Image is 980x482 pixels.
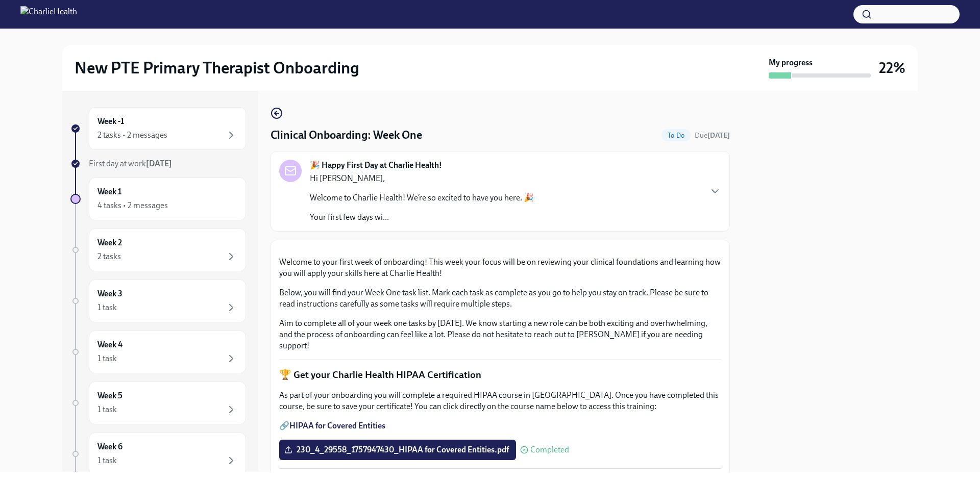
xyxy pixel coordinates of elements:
strong: 🎉 Happy First Day at Charlie Health! [310,160,442,171]
p: Welcome to Charlie Health! We’re so excited to have you here. 🎉 [310,192,534,204]
a: Week 51 task [70,382,246,424]
a: First day at work[DATE] [70,158,246,169]
h6: Week 5 [97,390,122,401]
span: Completed [530,446,569,454]
span: To Do [661,132,691,139]
a: Week 31 task [70,280,246,322]
h4: Clinical Onboarding: Week One [271,128,422,143]
strong: My progress [769,57,813,68]
div: 1 task [97,302,117,313]
a: Week 22 tasks [70,229,246,271]
div: 2 tasks [97,251,121,262]
div: 1 task [97,353,117,364]
a: Week 41 task [70,331,246,373]
h2: New PTE Primary Therapist Onboarding [75,58,359,78]
div: 2 tasks • 2 messages [97,130,167,141]
span: Due [695,131,730,140]
p: Hi [PERSON_NAME], [310,173,534,184]
a: HIPAA for Covered Entities [289,421,385,430]
p: Your first few days wi... [310,212,534,223]
p: Welcome to your first week of onboarding! This week your focus will be on reviewing your clinical... [279,257,721,279]
span: September 20th, 2025 10:00 [695,131,730,140]
a: Week -12 tasks • 2 messages [70,107,246,150]
h6: Week 4 [97,339,122,350]
div: 4 tasks • 2 messages [97,200,168,211]
span: First day at work [89,159,172,168]
label: 230_4_29558_1757947430_HIPAA for Covered Entities.pdf [279,440,516,460]
h6: Week 1 [97,186,121,197]
h6: Week -1 [97,116,124,127]
h6: Week 6 [97,441,122,452]
a: Week 14 tasks • 2 messages [70,177,246,220]
div: 1 task [97,404,117,415]
a: Week 61 task [70,433,246,475]
p: As part of your onboarding you will complete a required HIPAA course in [GEOGRAPHIC_DATA]. Once y... [279,390,721,412]
h3: 22% [879,59,905,77]
div: 1 task [97,455,117,466]
p: 🔗 [279,420,721,432]
img: CharlieHealth [20,6,77,22]
h6: Week 3 [97,288,122,299]
span: 230_4_29558_1757947430_HIPAA for Covered Entities.pdf [286,445,509,455]
strong: [DATE] [707,131,730,140]
strong: [DATE] [146,159,172,168]
p: Below, you will find your Week One task list. Mark each task as complete as you go to help you st... [279,287,721,310]
p: Aim to complete all of your week one tasks by [DATE]. We know starting a new role can be both exc... [279,318,721,351]
h6: Week 2 [97,237,122,248]
p: 🏆 Get your Charlie Health HIPAA Certification [279,368,721,382]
